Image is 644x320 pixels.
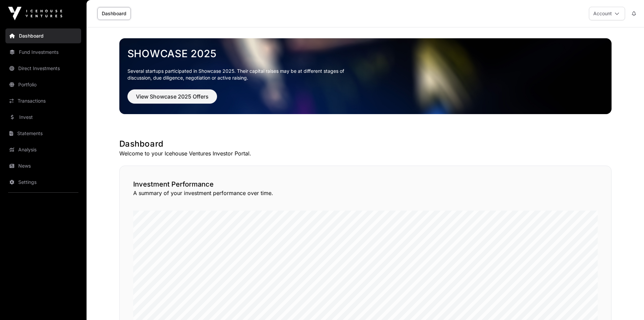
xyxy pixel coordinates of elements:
a: Showcase 2025 [127,47,603,60]
a: Portfolio [5,77,81,92]
p: Welcome to your Icehouse Ventures Investor Portal. [119,149,612,157]
span: View Showcase 2025 Offers [136,92,209,101]
button: Account [589,7,625,20]
a: Dashboard [97,7,131,20]
a: Fund Investments [5,45,81,60]
iframe: Chat Widget [610,287,644,320]
a: Invest [5,110,81,125]
a: View Showcase 2025 Offers [127,96,217,103]
a: Direct Investments [5,61,81,76]
img: Showcase 2025 [119,38,612,114]
a: Transactions [5,93,81,108]
h2: Investment Performance [133,179,598,189]
img: Icehouse Ventures Logo [8,7,62,20]
a: Settings [5,175,81,190]
p: Several startups participated in Showcase 2025. Their capital raises may be at different stages o... [127,68,355,81]
a: News [5,158,81,173]
a: Analysis [5,142,81,157]
a: Statements [5,126,81,141]
a: Dashboard [5,28,81,43]
h1: Dashboard [119,138,612,149]
p: A summary of your investment performance over time. [133,189,598,197]
button: View Showcase 2025 Offers [127,89,217,104]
